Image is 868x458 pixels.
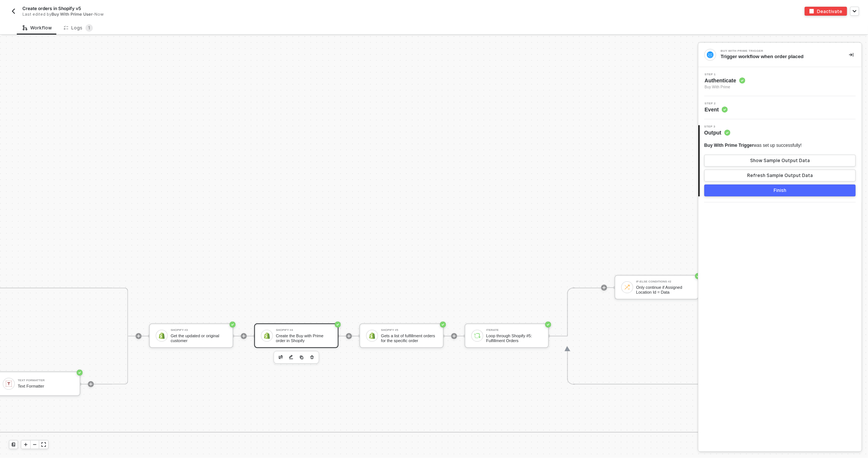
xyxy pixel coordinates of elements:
[704,155,856,167] button: Show Sample Output Data
[170,334,226,343] div: Get the updated or original customer
[286,353,295,362] button: edit-cred
[474,332,480,339] img: icon
[136,334,141,338] span: icon-play
[5,380,12,387] img: icon
[704,143,754,148] span: Buy With Prime Trigger
[241,334,246,338] span: icon-play
[381,334,437,343] div: Gets a list of fulfillment orders for the specific order
[85,24,93,32] sup: 1
[299,355,304,360] img: copy-block
[10,8,16,14] img: back
[721,53,837,60] div: Trigger workflow when order placed
[369,332,375,339] img: icon
[705,84,745,90] span: Buy With Prime
[381,329,437,332] div: Shopify #5
[41,442,46,447] span: icon-expand
[440,322,446,328] span: icon-success-page
[849,53,853,57] span: icon-collapse-right
[170,329,226,332] div: Shopify #3
[750,158,810,164] div: Show Sample Output Data
[704,170,856,181] button: Refresh Sample Output Data
[695,273,701,279] span: icon-success-page
[347,334,351,338] span: icon-play
[297,353,306,362] button: copy-block
[88,382,93,386] span: icon-play
[23,25,52,31] div: Workflow
[704,184,856,196] button: Finish
[9,7,18,16] button: back
[636,280,692,283] div: If-Else Conditions #2
[452,334,456,338] span: icon-play
[704,129,730,136] span: Output
[51,12,93,17] span: Buy With Prime User
[705,73,745,76] span: Step 1
[602,285,606,290] span: icon-play
[335,322,341,328] span: icon-success-page
[545,322,551,328] span: icon-success-page
[18,379,73,382] div: Text Formatter
[486,329,542,332] div: Iterate
[276,334,332,343] div: Create the Buy with Prime order in Shopify
[817,8,842,15] div: Deactivate
[158,332,165,339] img: icon
[705,102,728,105] span: Step 2
[747,173,813,179] div: Refresh Sample Output Data
[278,355,283,359] img: edit-cred
[276,329,332,332] div: Shopify #4
[774,187,786,193] div: Finish
[704,142,802,149] div: was set up successfully!
[704,125,730,128] span: Step 3
[698,125,862,196] div: Step 3Output Buy With Prime Triggerwas set up successfully!Show Sample Output DataRefresh Sample ...
[229,322,235,328] span: icon-success-page
[32,442,37,447] span: icon-minus
[23,442,28,447] span: icon-play
[624,284,630,291] img: icon
[76,370,82,376] span: icon-success-page
[263,332,270,339] img: icon
[705,77,745,84] span: Authenticate
[705,106,728,113] span: Event
[698,73,862,90] div: Step 1Authenticate Buy With Prime
[805,7,847,16] button: deactivateDeactivate
[721,50,833,53] div: Buy With Prime Trigger
[22,12,417,17] div: Last edited by - Now
[289,355,293,360] img: edit-cred
[64,24,93,32] div: Logs
[276,353,285,362] button: edit-cred
[18,384,73,389] div: Text Formatter
[486,334,542,343] div: Loop through Shopify #5: Fulfillment Orders
[88,25,90,31] span: 1
[809,9,814,13] img: deactivate
[707,51,714,58] img: integration-icon
[636,285,692,294] div: Only continue if Assigned Location Id = Data
[22,5,81,12] span: Create orders in Shopify v5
